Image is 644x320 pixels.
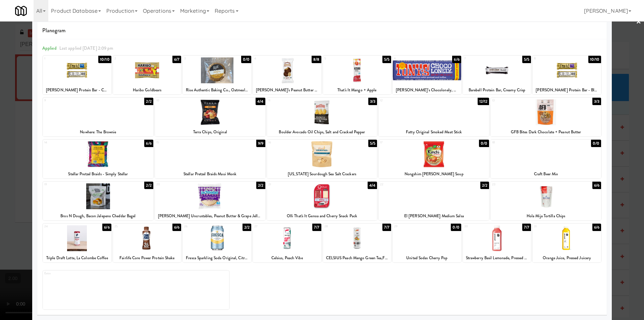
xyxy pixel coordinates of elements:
div: Rise Authentic Baking Co., Oatmeal Cream Pie [183,86,251,94]
div: 236/6Hola Mija Tortilla Chips [491,182,601,220]
div: [US_STATE] Sourdough Sea Salt Crackers [267,170,377,178]
div: 290/0United Sodas Cherry Pop [393,224,461,262]
div: 9/9 [256,140,265,147]
div: 262/2Fresca Sparkling Soda Original, Citrus [183,224,251,262]
div: Rise Authentic Baking Co., Oatmeal Cream Pie [184,86,250,94]
div: Barebell Protein Bar, Creamy Crisp [463,86,531,94]
div: Orange Juice, Pressed Juicery [534,254,600,262]
div: 2/2 [480,182,489,189]
div: 6/6 [172,224,181,231]
div: Triple Draft Latte, La Colombe Coffee [43,254,111,262]
div: 287/7CELSIUS Peach Mango Green Tea,Fizz free [323,224,391,262]
div: Barebell Protein Bar, Creamy Crisp [464,86,530,94]
div: 316/6Orange Juice, Pressed Juicery [533,224,601,262]
div: 4/4 [256,98,265,105]
div: CELSIUS Peach Mango Green Tea,Fizz free [324,254,390,262]
img: Micromart [15,5,27,17]
div: Fatty Original Smoked Meat Stick [380,128,488,136]
div: 256/6Fairlife Core Power Protein Shake [113,224,181,262]
div: 5/5 [382,56,391,63]
div: Stellar Pretzel Braids - Simply Stellar [43,170,153,178]
div: Fairlife Core Power Protein Shake [113,254,181,262]
div: El [PERSON_NAME] Medium Salsa [379,212,489,220]
div: 66/6[PERSON_NAME]’s Chocolonely, Dark Milk Pretzel Toffee [393,56,461,94]
div: Olli That's It Genoa and Cherry Snack Pack [268,212,376,220]
div: 0/0 [451,224,461,231]
div: 0/0 [591,140,601,147]
div: Extra [44,271,136,276]
div: 8/8 [312,56,321,63]
div: Terra Chips, Original [155,128,265,136]
div: 20 [156,182,210,187]
div: Celsius, Peach Vibe [254,254,320,262]
span: Planogram [42,26,602,36]
div: 6/7 [172,56,181,63]
div: 4 [254,56,287,61]
div: Olli That's It Genoa and Cherry Snack Pack [267,212,377,220]
div: 30/0Rise Authentic Baking Co., Oatmeal Cream Pie [183,56,251,94]
div: 2/2 [144,182,153,189]
div: 9 [44,98,98,103]
div: 22 [380,182,434,187]
div: [PERSON_NAME] Protein Bar - Chocolate Chip Cookie Dough [44,86,110,94]
div: 180/0Craft Beer Mix [491,140,601,178]
div: CELSIUS Peach Mango Green Tea,Fizz free [323,254,391,262]
div: Nongshim [PERSON_NAME] Soup [380,170,488,178]
div: GFB Bites Dark Chocolate + Peanut Butter [491,128,601,136]
div: 28 [324,224,357,229]
div: 3/3 [592,98,601,105]
div: 8 [534,56,567,61]
div: Terra Chips, Original [156,128,264,136]
div: 13 [492,98,546,103]
span: Applied [42,45,57,51]
div: 4/4 [368,182,377,189]
div: 16 [268,140,322,145]
div: 1 [44,56,77,61]
div: 18 [492,140,546,145]
div: 159/9Stellar Pretzel Braids Maui Monk [155,140,265,178]
div: Craft Beer Mix [492,170,600,178]
div: 5/5 [522,56,531,63]
div: Celsius, Peach Vibe [253,254,321,262]
div: Fairlife Core Power Protein Shake [114,254,180,262]
div: Nowhere: The Brownie [44,128,152,136]
div: That's It Mango + Apple [323,86,391,94]
div: 30 [464,224,497,229]
div: 12/12 [478,98,489,105]
div: 0/0 [241,56,251,63]
div: 92/2Nowhere: The Brownie [43,98,153,136]
div: 48/8[PERSON_NAME]’s Peanut Butter Cups [253,56,321,94]
div: 0/0 [479,140,489,147]
div: 26 [184,224,217,229]
div: 277/7Celsius, Peach Vibe [253,224,321,262]
div: Fatty Original Smoked Meat Stick [379,128,489,136]
div: 165/5[US_STATE] Sourdough Sea Salt Crackers [267,140,377,178]
div: 1212/12Fatty Original Smoked Meat Stick [379,98,489,136]
div: Fresca Sparkling Soda Original, Citrus [184,254,250,262]
div: Fresca Sparkling Soda Original, Citrus [183,254,251,262]
div: [PERSON_NAME]’s Peanut Butter Cups [254,86,320,94]
div: 2/2 [144,98,153,105]
div: 113/3Boulder Avocado Oil Chips, Salt and Cracked Pepper [267,98,377,136]
div: Bros N Dough, Bacon Jalepeno Cheddar Bagel [43,212,153,220]
div: 19 [44,182,98,187]
div: [PERSON_NAME] Protein Bar - Chocolate Chip Cookie Dough [43,86,111,94]
div: 21 [268,182,322,187]
div: 75/5Barebell Protein Bar, Creamy Crisp [463,56,531,94]
div: 222/2El [PERSON_NAME] Medium Salsa [379,182,489,220]
div: 2/2 [256,182,265,189]
div: Craft Beer Mix [491,170,601,178]
div: Bros N Dough, Bacon Jalepeno Cheddar Bagel [44,212,152,220]
div: [PERSON_NAME]’s Peanut Butter Cups [253,86,321,94]
div: Hola Mija Tortilla Chips [491,212,601,220]
div: 10 [156,98,210,103]
span: Last applied [DATE] 2:09 pm [59,45,113,51]
div: Stellar Pretzel Braids Maui Monk [156,170,264,178]
div: 146/6Stellar Pretzel Braids - Simply Stellar [43,140,153,178]
div: 6/6 [592,224,601,231]
div: Stellar Pretzel Braids Maui Monk [155,170,265,178]
div: [US_STATE] Sourdough Sea Salt Crackers [268,170,376,178]
div: [PERSON_NAME] Protein Bar - Blueberry Pie [533,86,601,94]
div: Triple Draft Latte, La Colombe Coffee [44,254,110,262]
div: 202/2[PERSON_NAME] Uncrustables, Peanut Butter & Grape Jelly Sandwich [155,182,265,220]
